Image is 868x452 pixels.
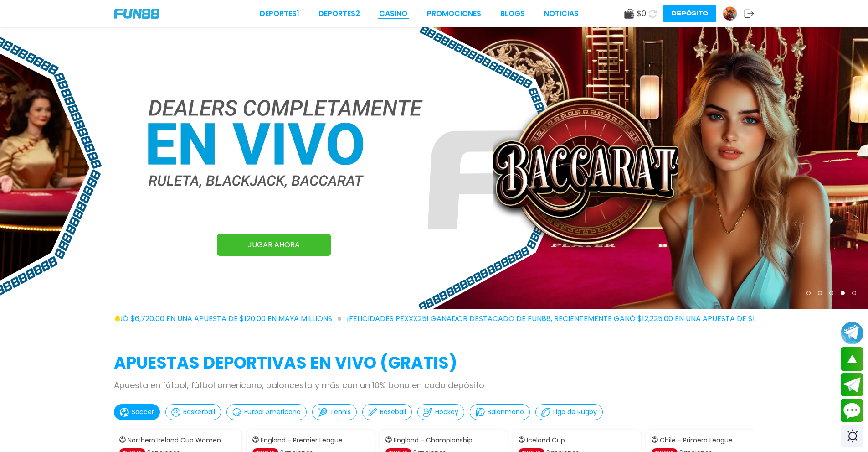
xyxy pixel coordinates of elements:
a: BLOGS [500,8,525,19]
img: Avatar [723,7,737,21]
p: Northern Ireland Cup Women [128,436,221,445]
p: Soccer [132,407,154,417]
p: Basketball [183,407,215,417]
a: Deportes1 [260,8,299,19]
a: JUGAR AHORA [217,234,331,256]
p: Baseball [380,407,406,417]
p: Hockey [435,407,458,417]
p: Apuesta en fútbol, fútbol americano, baloncesto y más con un 10% bono en cada depósito [114,379,754,391]
a: Avatar [723,6,744,21]
p: Futbol Americano [244,407,301,417]
img: Company Logo [114,9,159,19]
button: Liga de Rugby [535,404,603,420]
a: NOTICIAS [544,8,579,19]
button: Hockey [417,404,464,420]
button: Soccer [114,404,160,420]
h2: APUESTAS DEPORTIVAS EN VIVO (gratis) [114,351,754,375]
button: Tennis [312,404,357,420]
a: CASINO [379,8,407,19]
button: Join telegram [841,373,863,397]
button: Join telegram channel [841,321,863,345]
p: England - Championship [394,436,473,445]
button: scroll up [841,347,863,371]
button: Baseball [362,404,412,420]
span: $ 0 [637,8,646,19]
span: ¡FELICIDADES pexxx25! GANADOR DESTACADO DE FUN88, RECIENTEMENTE GANÓ $12,225.00 EN UNA APUESTA DE... [347,313,850,324]
p: Balonmano [488,407,524,417]
p: Chile - Primera League [660,436,733,445]
a: Promociones [427,8,481,19]
p: Liga de Rugby [553,407,597,417]
button: Depósito [663,5,716,22]
p: Tennis [330,407,351,417]
button: Basketball [165,404,221,420]
button: Contact customer service [841,399,863,422]
a: Deportes2 [318,8,360,19]
button: Futbol Americano [226,404,307,420]
div: Switch theme [841,425,863,447]
p: Iceland Cup [527,436,565,445]
p: England - Premier League [261,436,343,445]
button: Balonmano [470,404,530,420]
